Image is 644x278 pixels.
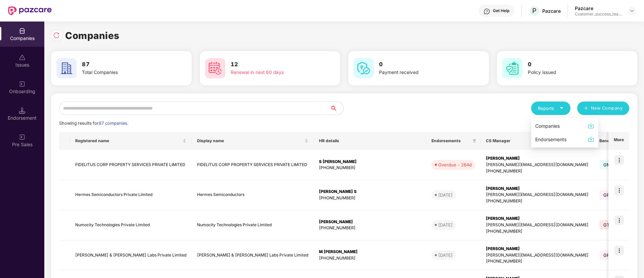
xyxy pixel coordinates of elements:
[484,8,490,15] img: svg+xml;base64,PHN2ZyBpZD0iSGVscC0zMngzMiIgeG1sbnM9Imh0dHA6Ly93d3cudzMub3JnLzIwMDAvc3ZnIiB3aWR0aD...
[528,69,612,76] div: Policy issued
[532,7,537,15] span: P
[438,192,453,198] div: [DATE]
[588,136,594,143] img: svg+xml;base64,PHN2ZyBpZD0iRG93bmxvYWQtMzJ4MzIiIHhtbG5zPSJodHRwOi8vd3d3LnczLm9yZy8yMDAwL3N2ZyIgd2...
[588,122,594,129] img: svg+xml;base64,PHN2ZyBpZD0iRG93bmxvYWQtMzJ4MzIiIHhtbG5zPSJodHRwOi8vd3d3LnczLm9yZy8yMDAwL3N2ZyIgd2...
[438,252,453,259] div: [DATE]
[19,134,26,141] img: svg+xml;base64,PHN2ZyB3aWR0aD0iMjAiIGhlaWdodD0iMjAiIHZpZXdCb3g9IjAgMCAyMCAyMCIgZmlsbD0ibm9uZSIgeG...
[614,186,624,195] img: icon
[319,219,421,225] div: [PERSON_NAME]
[319,165,421,171] div: [PHONE_NUMBER]
[629,8,635,13] img: svg+xml;base64,PHN2ZyBpZD0iRHJvcGRvd24tMzJ4MzIiIHhtbG5zPSJodHRwOi8vd3d3LnczLm9yZy8yMDAwL3N2ZyIgd2...
[599,250,616,260] span: GPA
[486,138,583,144] span: CS Manager
[535,122,560,130] div: Companies
[591,105,623,112] span: New Company
[614,246,624,255] img: icon
[82,60,167,69] h3: 87
[70,150,192,180] td: FIDELITUS CORP PROPERTY SERVICES PRIVATE LIMITED
[431,138,470,144] span: Endorsements
[53,32,60,39] img: svg+xml;base64,PHN2ZyBpZD0iUmVsb2FkLTMyeDMyIiB4bWxucz0iaHR0cDovL3d3dy53My5vcmcvMjAwMC9zdmciIHdpZH...
[19,54,26,61] img: svg+xml;base64,PHN2ZyBpZD0iSXNzdWVzX2Rpc2FibGVkIiB4bWxucz0iaHR0cDovL3d3dy53My5vcmcvMjAwMC9zdmciIH...
[575,5,622,11] div: Pazcare
[19,28,26,34] img: svg+xml;base64,PHN2ZyBpZD0iQ29tcGFuaWVzIiB4bWxucz0iaHR0cDovL3d3dy53My5vcmcvMjAwMC9zdmciIHdpZHRoPS...
[192,180,314,210] td: Hermes Semiconductors
[319,195,421,201] div: [PHONE_NUMBER]
[82,69,167,76] div: Total Companies
[330,106,343,111] span: search
[438,222,453,228] div: [DATE]
[19,107,26,114] img: svg+xml;base64,PHN2ZyB3aWR0aD0iMTQuNSIgaGVpZ2h0PSIxNC41IiB2aWV3Qm94PSIwIDAgMTYgMTYiIGZpbGw9Im5vbm...
[231,60,315,69] h3: 12
[59,121,128,126] span: Showing results for
[472,139,476,143] span: filter
[559,106,564,110] span: caret-down
[438,161,472,168] div: Overdue - 264d
[486,155,589,162] div: [PERSON_NAME]
[599,160,618,169] span: GMC
[70,240,192,271] td: [PERSON_NAME] & [PERSON_NAME] Labs Private Limited
[538,105,564,112] div: Reports
[486,258,589,265] div: [PHONE_NUMBER]
[486,246,589,252] div: [PERSON_NAME]
[535,136,566,143] div: Endorsements
[599,190,616,200] span: GPA
[542,8,561,14] div: Pazcare
[70,210,192,240] td: Numocity Technologies Private Limited
[486,198,589,204] div: [PHONE_NUMBER]
[330,102,344,115] button: search
[192,132,314,150] th: Display name
[192,210,314,240] td: Numocity Technologies Private Limited
[608,132,629,150] th: More
[319,225,421,231] div: [PHONE_NUMBER]
[528,60,612,69] h3: 0
[354,58,374,78] img: svg+xml;base64,PHN2ZyB4bWxucz0iaHR0cDovL3d3dy53My5vcmcvMjAwMC9zdmciIHdpZHRoPSI2MCIgaGVpZ2h0PSI2MC...
[502,58,522,78] img: svg+xml;base64,PHN2ZyB4bWxucz0iaHR0cDovL3d3dy53My5vcmcvMjAwMC9zdmciIHdpZHRoPSI2MCIgaGVpZ2h0PSI2MC...
[319,249,421,255] div: M [PERSON_NAME]
[471,137,478,145] span: filter
[56,58,77,78] img: svg+xml;base64,PHN2ZyB4bWxucz0iaHR0cDovL3d3dy53My5vcmcvMjAwMC9zdmciIHdpZHRoPSI2MCIgaGVpZ2h0PSI2MC...
[319,189,421,195] div: [PERSON_NAME] S
[577,102,629,115] button: plusNew Company
[70,132,192,150] th: Registered name
[197,138,303,144] span: Display name
[486,168,589,174] div: [PHONE_NUMBER]
[584,106,588,111] span: plus
[486,215,589,222] div: [PERSON_NAME]
[614,155,624,165] img: icon
[379,69,464,76] div: Payment received
[486,252,589,259] div: [PERSON_NAME][EMAIL_ADDRESS][DOMAIN_NAME]
[192,150,314,180] td: FIDELITUS CORP PROPERTY SERVICES PRIVATE LIMITED
[575,11,622,17] div: Customer_success_team_lead
[314,132,426,150] th: HR details
[205,58,225,78] img: svg+xml;base64,PHN2ZyB4bWxucz0iaHR0cDovL3d3dy53My5vcmcvMjAwMC9zdmciIHdpZHRoPSI2MCIgaGVpZ2h0PSI2MC...
[486,186,589,192] div: [PERSON_NAME]
[486,228,589,235] div: [PHONE_NUMBER]
[379,60,464,69] h3: 0
[486,162,589,168] div: [PERSON_NAME][EMAIL_ADDRESS][DOMAIN_NAME]
[319,255,421,262] div: [PHONE_NUMBER]
[99,121,128,126] span: 87 companies.
[8,6,52,15] img: New Pazcare Logo
[231,69,315,76] div: Renewal in next 60 days
[493,8,509,13] div: Get Help
[599,220,616,230] span: GTL
[486,222,589,228] div: [PERSON_NAME][EMAIL_ADDRESS][DOMAIN_NAME]
[75,138,181,144] span: Registered name
[319,159,421,165] div: S [PERSON_NAME]
[19,81,26,87] img: svg+xml;base64,PHN2ZyB3aWR0aD0iMjAiIGhlaWdodD0iMjAiIHZpZXdCb3g9IjAgMCAyMCAyMCIgZmlsbD0ibm9uZSIgeG...
[486,192,589,198] div: [PERSON_NAME][EMAIL_ADDRESS][DOMAIN_NAME]
[192,240,314,271] td: [PERSON_NAME] & [PERSON_NAME] Labs Private Limited
[65,28,120,43] h1: Companies
[614,215,624,225] img: icon
[70,180,192,210] td: Hermes Semiconductors Private Limited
